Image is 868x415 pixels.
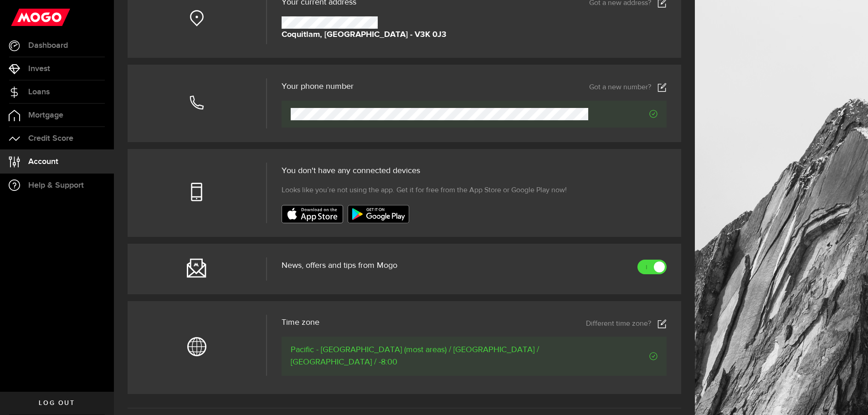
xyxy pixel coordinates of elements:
span: Invest [28,65,50,73]
span: Mortgage [28,111,63,119]
span: Time zone [282,318,319,327]
img: badge-google-play.svg [348,205,409,223]
span: Account [28,158,58,166]
span: Dashboard [28,41,68,50]
span: Verified [584,352,657,360]
span: Loans [28,88,50,96]
span: Credit Score [28,134,73,143]
span: Help & Support [28,181,84,190]
h3: Your phone number [282,82,354,91]
span: Log out [39,400,75,406]
span: You don't have any connected devices [282,167,420,175]
a: Got a new number? [589,83,667,92]
span: News, offers and tips from Mogo [282,261,397,270]
strong: Coquitlam, [GEOGRAPHIC_DATA] - V3K 0J3 [282,29,447,41]
span: Looks like you’re not using the app. Get it for free from the App Store or Google Play now! [282,185,567,196]
img: badge-app-store.svg [282,205,343,223]
a: Different time zone? [586,319,667,328]
span: Verified [588,110,657,118]
span: Pacific - [GEOGRAPHIC_DATA] (most areas) / [GEOGRAPHIC_DATA] / [GEOGRAPHIC_DATA] / -8:00 [291,344,584,369]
